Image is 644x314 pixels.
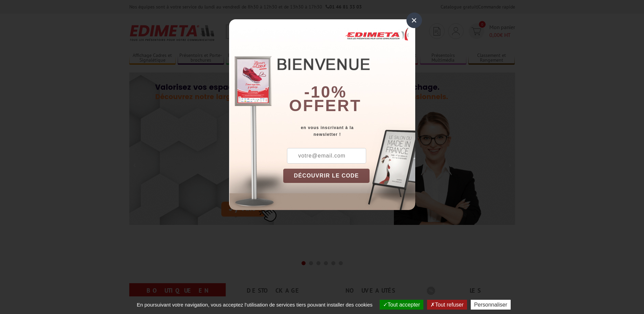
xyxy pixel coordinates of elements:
button: DÉCOUVRIR LE CODE [283,169,370,183]
button: Personnaliser (fenêtre modale) [471,300,511,310]
input: votre@email.com [287,148,366,164]
button: Tout refuser [427,300,467,310]
span: En poursuivant votre navigation, vous acceptez l'utilisation de services tiers pouvant installer ... [133,302,376,308]
button: Tout accepter [380,300,423,310]
div: × [406,13,422,28]
font: offert [289,97,361,114]
div: en vous inscrivant à la newsletter ! [283,124,415,138]
b: -10% [304,83,347,101]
